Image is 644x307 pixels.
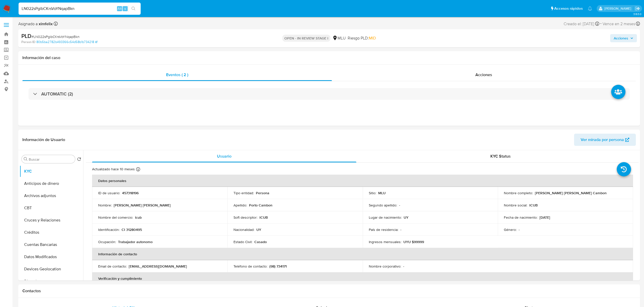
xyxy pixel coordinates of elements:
[635,6,640,11] a: Salir
[77,157,81,163] button: Volver al orden por defecto
[233,191,254,195] p: Tipo entidad :
[18,21,53,27] span: Asignado a
[400,227,401,232] p: -
[581,134,624,146] span: Ver mirada por persona
[614,34,628,42] span: Acciones
[504,215,537,220] p: Fecha de nacimiento :
[603,21,635,27] span: Vence en 2 meses
[600,20,602,27] span: -
[369,240,401,244] p: Ingresos mensuales :
[399,203,400,207] p: -
[114,203,171,207] p: [PERSON_NAME] [PERSON_NAME]
[217,153,231,159] span: Usuario
[98,203,112,207] p: Nombre :
[28,88,630,100] div: AUTOMATIC (2)
[233,240,252,244] p: Estado Civil :
[129,264,187,269] p: [EMAIL_ADDRESS][DOMAIN_NAME]
[504,203,527,207] p: Nombre social :
[22,137,65,142] h1: Información de Usuario
[233,227,254,232] p: Nacionalidad :
[166,72,188,78] span: Eventos ( 2 )
[604,6,633,11] p: ximena.felix@mercadolibre.com
[92,175,633,187] th: Datos personales
[348,35,376,41] span: Riesgo PLD:
[92,248,633,260] th: Información de contacto
[504,191,533,195] p: Nombre completo :
[20,251,83,263] button: Datos Modificados
[490,153,511,159] span: KYC Status
[249,203,272,207] p: Porto Cambon
[98,191,120,195] p: ID de usuario :
[256,191,269,195] p: Persona
[332,35,346,41] div: MLU
[539,215,550,220] p: [DATE]
[504,227,517,232] p: Género :
[128,5,139,12] button: search-icon
[98,227,120,232] p: Identificación :
[369,215,402,220] p: Lugar de nacimiento :
[535,191,607,195] p: [PERSON_NAME] [PERSON_NAME] Cambon
[41,91,73,97] h3: AUTOMATIC (2)
[124,6,126,11] span: s
[403,240,424,244] p: UYU $99999
[233,264,267,269] p: Teléfono de contacto :
[20,190,83,202] button: Archivos adjuntos
[475,72,492,78] span: Acciones
[22,55,636,60] h1: Información del caso
[20,177,83,190] button: Anticipos de dinero
[118,240,153,244] p: Trabajador autonomo
[404,215,408,220] p: UY
[36,40,97,44] a: 80b5ba2782b493366c54d58b1b734218
[369,191,376,195] p: Sitio :
[369,203,397,207] p: Segundo apellido :
[564,20,599,27] div: Creado el: [DATE]
[92,272,633,285] th: Verificación y cumplimiento
[233,203,247,207] p: Apellido :
[588,6,592,11] a: Notificaciones
[574,134,636,146] button: Ver mirada por persona
[118,6,122,11] span: Alt
[29,157,73,162] input: Buscar
[369,35,376,41] span: MID
[21,32,32,40] b: PLD
[98,240,116,244] p: Ocupación :
[32,34,80,39] span: # LN022sPgibCKrsVoYNqapBkn
[259,215,268,220] p: ICUB
[20,263,83,275] button: Devices Geolocation
[378,191,386,195] p: MLU
[20,165,83,177] button: KYC
[256,227,261,232] p: UY
[20,239,83,251] button: Cuentas Bancarias
[20,226,83,239] button: Créditos
[22,288,636,294] h1: Contactos
[21,40,35,44] b: Person ID
[24,157,28,161] button: Buscar
[529,203,538,207] p: ICUB
[403,264,404,269] p: -
[98,264,127,269] p: Email de contacto :
[269,264,287,269] p: (98) 734171
[98,215,133,220] p: Nombre del comercio :
[254,240,267,244] p: Casado
[519,227,520,232] p: -
[554,6,583,11] span: Accesos rápidos
[20,275,83,287] button: Direcciones
[610,34,637,42] button: Acciones
[20,214,83,226] button: Cruces y Relaciones
[369,264,401,269] p: Nombre corporativo :
[135,215,142,220] p: icub
[122,227,142,232] p: CI 31280495
[122,191,139,195] p: 457318196
[233,215,257,220] p: Soft descriptor :
[19,5,141,12] input: Buscar usuario o caso...
[20,202,83,214] button: CBT
[369,227,398,232] p: País de residencia :
[282,35,330,42] p: OPEN - IN REVIEW STAGE I
[92,167,135,172] p: Actualizado hace 10 meses
[38,21,53,27] b: ximfelix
